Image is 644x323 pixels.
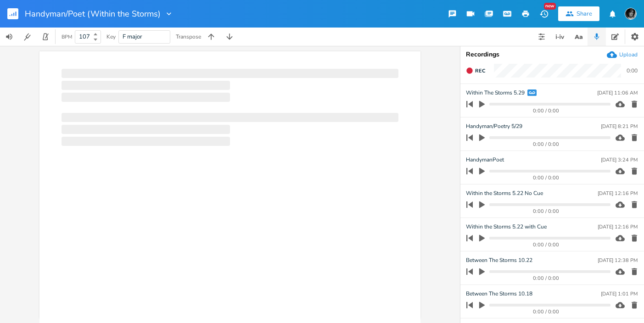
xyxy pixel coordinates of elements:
[482,108,610,113] div: 0:00 / 0:00
[607,50,638,60] button: Upload
[466,51,638,58] div: Recordings
[544,3,556,10] div: New
[601,157,638,162] div: [DATE] 3:24 PM
[597,90,638,95] div: [DATE] 11:06 AM
[577,10,592,18] div: Share
[598,191,638,196] div: [DATE] 12:16 PM
[62,34,72,39] div: BPM
[176,34,201,39] div: Transpose
[601,291,638,296] div: [DATE] 1:01 PM
[482,276,610,281] div: 0:00 / 0:00
[558,6,599,21] button: Share
[627,68,638,73] div: 0:00
[619,51,638,58] div: Upload
[123,33,142,41] span: F major
[601,124,638,129] div: [DATE] 8:21 PM
[466,156,504,164] span: HandymanPoet
[25,10,161,18] span: Handyman/Poet (Within the Storms)
[106,34,116,39] div: Key
[466,290,532,298] span: Between The Storms 10.18
[482,175,610,180] div: 0:00 / 0:00
[598,258,638,263] div: [DATE] 12:38 PM
[475,67,485,74] span: Rec
[466,223,547,231] span: Within the Storms 5.22 with Cue
[482,209,610,214] div: 0:00 / 0:00
[466,122,522,131] span: Handyman/Poetry 5/29
[598,224,638,229] div: [DATE] 12:16 PM
[482,309,610,314] div: 0:00 / 0:00
[466,189,543,198] span: Within the Storms 5.22 No Cue
[535,6,553,22] button: New
[482,242,610,247] div: 0:00 / 0:00
[482,142,610,147] div: 0:00 / 0:00
[466,256,532,265] span: Between The Storms 10.22
[462,63,489,78] button: Rec
[625,8,637,20] img: Conni Leigh
[466,89,525,97] span: Within The Storms 5.29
